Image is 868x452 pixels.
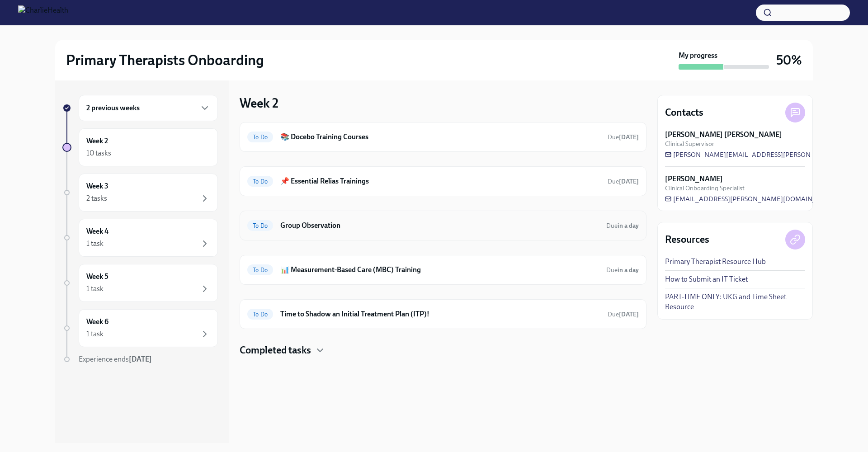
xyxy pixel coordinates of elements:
[86,239,104,249] div: 1 task
[608,310,639,319] span: August 16th, 2025 09:00
[608,178,639,185] span: Due
[606,222,639,230] span: Due
[619,133,639,141] strong: [DATE]
[247,178,273,185] span: To Do
[280,176,600,186] h6: 📌 Essential Relias Trainings
[129,355,152,363] strong: [DATE]
[240,344,646,357] div: Completed tasks
[66,51,264,69] h2: Primary Therapists Onboarding
[619,178,639,185] strong: [DATE]
[665,233,709,246] h4: Resources
[665,184,745,193] span: Clinical Onboarding Specialist
[86,329,104,339] div: 1 task
[280,265,599,275] h6: 📊 Measurement-Based Care (MBC) Training
[665,140,714,148] span: Clinical Supervisor
[665,274,748,284] a: How to Submit an IT Ticket
[665,174,723,184] strong: [PERSON_NAME]
[62,174,218,212] a: Week 32 tasks
[86,193,107,203] div: 2 tasks
[240,95,278,111] h3: Week 2
[86,272,108,282] h6: Week 5
[247,218,639,233] a: To DoGroup ObservationDuein a day
[665,257,766,267] a: Primary Therapist Resource Hub
[86,103,140,113] h6: 2 previous weeks
[280,309,600,319] h6: Time to Shadow an Initial Treatment Plan (ITP)!
[247,267,273,273] span: To Do
[247,174,639,188] a: To Do📌 Essential Relias TrainingsDue[DATE]
[62,128,218,166] a: Week 210 tasks
[86,317,108,327] h6: Week 6
[665,106,703,119] h4: Contacts
[608,311,639,318] span: Due
[86,284,104,294] div: 1 task
[86,148,111,158] div: 10 tasks
[776,52,802,68] h3: 50%
[606,221,639,230] span: August 13th, 2025 09:00
[665,130,782,140] strong: [PERSON_NAME] [PERSON_NAME]
[679,51,717,61] strong: My progress
[62,264,218,302] a: Week 51 task
[608,133,639,141] span: Due
[606,266,639,274] span: Due
[247,263,639,277] a: To Do📊 Measurement-Based Care (MBC) TrainingDuein a day
[86,226,108,236] h6: Week 4
[62,309,218,347] a: Week 61 task
[79,95,218,121] div: 2 previous weeks
[18,5,68,20] img: CharlieHealth
[618,222,639,230] strong: in a day
[247,130,639,144] a: To Do📚 Docebo Training CoursesDue[DATE]
[606,266,639,274] span: August 13th, 2025 09:00
[619,311,639,318] strong: [DATE]
[62,219,218,257] a: Week 41 task
[665,292,805,312] a: PART-TIME ONLY: UKG and Time Sheet Resource
[86,181,108,191] h6: Week 3
[247,134,273,141] span: To Do
[240,344,311,357] h4: Completed tasks
[247,307,639,321] a: To DoTime to Shadow an Initial Treatment Plan (ITP)!Due[DATE]
[247,311,273,318] span: To Do
[247,222,273,229] span: To Do
[280,132,600,142] h6: 📚 Docebo Training Courses
[280,221,599,231] h6: Group Observation
[608,177,639,186] span: August 18th, 2025 09:00
[618,266,639,274] strong: in a day
[608,133,639,141] span: August 19th, 2025 09:00
[86,136,108,146] h6: Week 2
[665,194,838,203] a: [EMAIL_ADDRESS][PERSON_NAME][DOMAIN_NAME]
[79,355,152,363] span: Experience ends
